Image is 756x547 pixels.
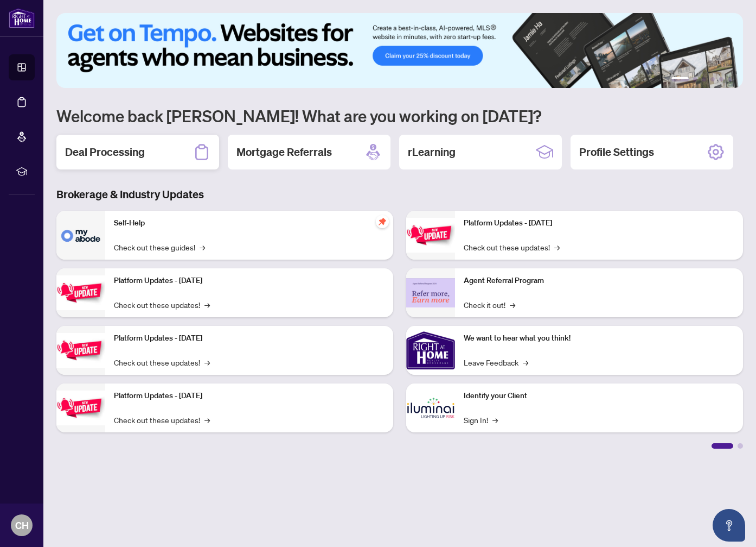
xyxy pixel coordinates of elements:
h2: Deal Processing [65,144,145,160]
p: Identify your Client [464,390,734,402]
img: Platform Updates - July 21, 2025 [56,333,105,367]
h2: Profile Settings [579,144,654,160]
button: 1 [671,77,689,81]
h2: Mortgage Referrals [236,144,332,160]
img: Identify your Client [406,383,455,432]
span: → [204,299,210,311]
h2: rLearning [408,144,456,160]
p: Platform Updates - [DATE] [114,390,385,402]
p: We want to hear what you think! [464,332,734,344]
button: 6 [728,77,732,81]
img: logo [9,8,35,28]
span: pushpin [376,215,389,228]
button: 5 [719,77,723,81]
span: → [204,414,210,426]
a: Check it out!→ [464,299,515,311]
a: Check out these updates!→ [114,299,210,311]
img: Self-Help [56,211,105,260]
span: → [523,356,528,368]
span: → [204,356,210,368]
span: → [554,241,560,253]
span: → [492,414,498,426]
h1: Welcome back [PERSON_NAME]! What are you working on [DATE]? [56,105,743,126]
img: Platform Updates - July 8, 2025 [56,391,105,425]
span: CH [15,518,29,533]
p: Platform Updates - [DATE] [464,217,734,229]
img: Agent Referral Program [406,278,455,308]
button: 2 [693,77,697,81]
p: Platform Updates - [DATE] [114,332,385,344]
h3: Brokerage & Industry Updates [56,187,743,202]
a: Sign In!→ [464,414,498,426]
a: Check out these updates!→ [464,241,560,253]
a: Leave Feedback→ [464,356,528,368]
img: Platform Updates - June 23, 2025 [406,218,455,252]
span: → [200,241,205,253]
button: 4 [710,77,715,81]
button: 3 [702,77,706,81]
button: Open asap [713,509,745,542]
img: Slide 0 [56,13,743,88]
p: Platform Updates - [DATE] [114,275,385,287]
p: Self-Help [114,217,385,229]
img: Platform Updates - September 16, 2025 [56,275,105,310]
span: → [510,299,515,311]
a: Check out these updates!→ [114,356,210,368]
a: Check out these updates!→ [114,414,210,426]
img: We want to hear what you think! [406,326,455,375]
a: Check out these guides!→ [114,241,205,253]
p: Agent Referral Program [464,275,734,287]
